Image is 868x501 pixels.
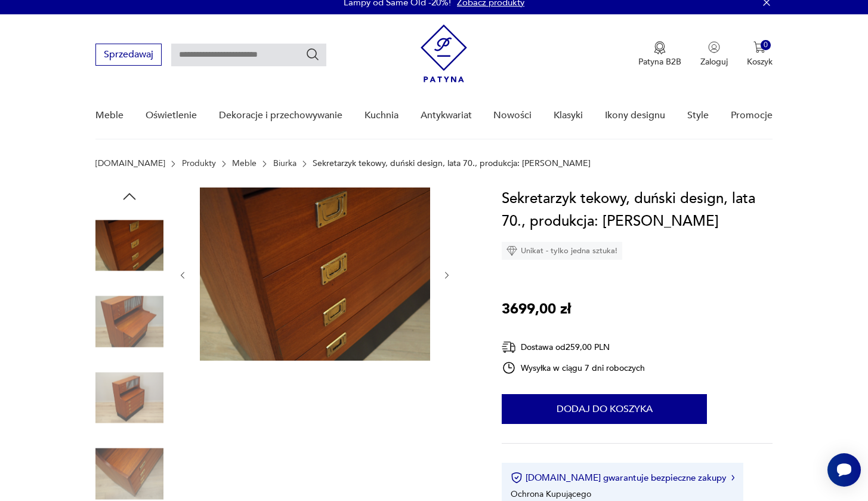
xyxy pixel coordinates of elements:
img: Ikona dostawy [502,340,516,355]
img: Ikonka użytkownika [708,41,720,53]
a: Biurka [273,159,296,168]
p: Zaloguj [700,56,728,67]
img: Zdjęcie produktu Sekretarzyk tekowy, duński design, lata 70., produkcja: Dania [95,211,163,279]
a: Style [687,93,709,139]
a: Ikony designu [605,93,665,139]
a: [DOMAIN_NAME] [95,159,165,168]
a: Antykwariat [421,93,472,139]
button: Patyna B2B [638,41,681,67]
p: Koszyk [747,56,773,67]
img: Patyna - sklep z meblami i dekoracjami vintage [421,24,467,82]
button: Dodaj do koszyka [502,394,707,424]
img: Ikona medalu [654,41,666,54]
img: Zdjęcie produktu Sekretarzyk tekowy, duński design, lata 70., produkcja: Dania [95,288,163,356]
a: Produkty [182,159,216,168]
a: Dekoracje i przechowywanie [219,93,342,139]
a: Nowości [493,93,532,139]
button: Zaloguj [700,41,728,67]
a: Klasyki [554,93,583,139]
button: Sprzedawaj [95,44,162,66]
a: Meble [95,93,123,139]
button: [DOMAIN_NAME] gwarantuje bezpieczne zakupy [511,472,734,484]
img: Zdjęcie produktu Sekretarzyk tekowy, duński design, lata 70., produkcja: Dania [200,188,430,361]
p: Patyna B2B [638,56,681,67]
img: Ikona diamentu [506,245,517,256]
img: Zdjęcie produktu Sekretarzyk tekowy, duński design, lata 70., produkcja: Dania [95,364,163,432]
img: Ikona koszyka [753,41,765,53]
p: 3699,00 zł [502,298,571,321]
a: Oświetlenie [146,93,197,139]
div: 0 [761,40,771,50]
button: Szukaj [305,47,320,62]
button: 0Koszyk [747,41,773,67]
div: Dostawa od 259,00 PLN [502,340,645,355]
a: Promocje [731,93,773,139]
li: Ochrona Kupującego [511,488,591,500]
div: Unikat - tylko jedna sztuka! [502,242,622,260]
img: Ikona certyfikatu [511,472,523,484]
img: Ikona strzałki w prawo [731,475,735,481]
a: Sprzedawaj [95,51,162,60]
div: Wysyłka w ciągu 7 dni roboczych [502,361,645,375]
p: Sekretarzyk tekowy, duński design, lata 70., produkcja: [PERSON_NAME] [313,159,591,168]
a: Kuchnia [365,93,399,139]
iframe: Smartsupp widget button [827,453,861,487]
a: Meble [232,159,257,168]
a: Ikona medaluPatyna B2B [638,41,681,67]
h1: Sekretarzyk tekowy, duński design, lata 70., produkcja: [PERSON_NAME] [502,188,773,233]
